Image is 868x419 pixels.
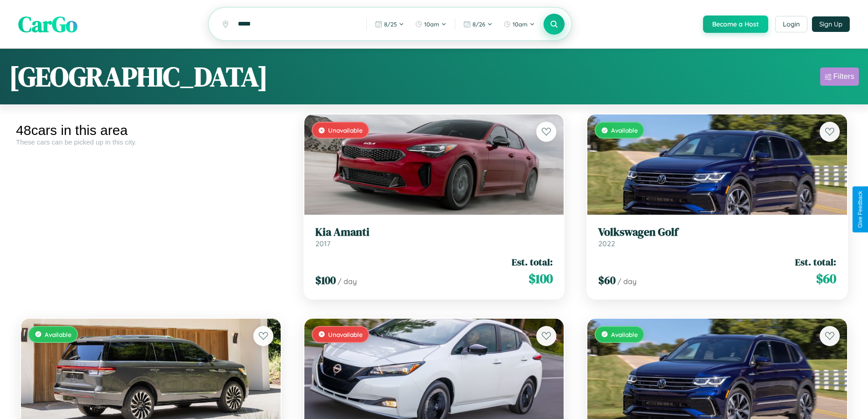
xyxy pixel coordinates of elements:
span: $ 60 [816,269,836,288]
a: Volkswagen Golf2022 [598,226,836,248]
span: / day [338,277,357,286]
span: CarGo [18,9,77,39]
span: Unavailable [328,126,363,134]
button: 10am [411,17,451,31]
span: $ 60 [598,273,616,288]
span: $ 100 [529,269,553,288]
span: Available [611,126,638,134]
span: Available [45,331,72,338]
h1: [GEOGRAPHIC_DATA] [9,58,268,95]
div: Give Feedback [857,191,863,228]
div: These cars can be picked up in this city. [16,138,286,146]
span: Est. total: [512,255,553,269]
div: 48 cars in this area [16,123,286,138]
span: Available [611,331,638,338]
span: 2017 [315,239,330,248]
span: $ 100 [315,273,336,288]
button: Become a Host [703,16,768,33]
button: Sign Up [812,16,850,32]
span: 8 / 26 [473,21,485,28]
h3: Kia Amanti [315,226,553,239]
span: / day [617,277,637,286]
button: 10am [499,17,539,31]
button: Login [775,16,807,32]
span: 8 / 25 [384,21,397,28]
span: 2022 [598,239,615,248]
button: 8/25 [370,17,409,31]
h3: Volkswagen Golf [598,226,836,239]
a: Kia Amanti2017 [315,226,553,248]
span: Est. total: [795,255,836,269]
span: 10am [513,21,528,28]
span: Unavailable [328,331,363,338]
div: Filters [833,72,854,81]
span: 10am [424,21,439,28]
button: Filters [820,67,859,86]
button: 8/26 [459,17,497,31]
